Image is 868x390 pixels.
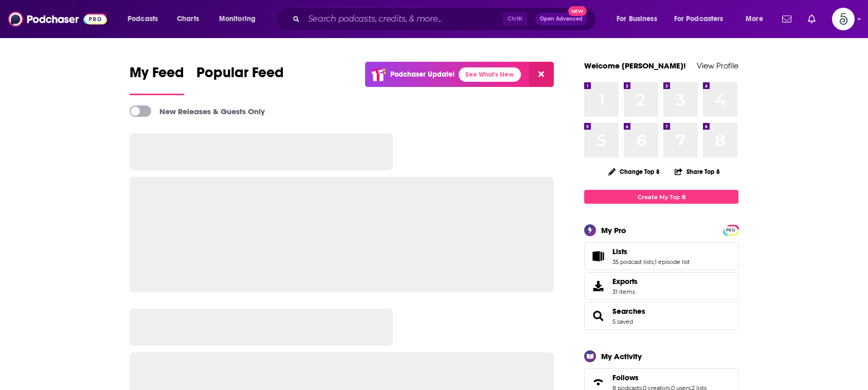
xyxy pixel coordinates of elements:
a: Show notifications dropdown [804,10,820,28]
span: Exports [588,279,608,293]
button: Show profile menu [832,8,855,30]
span: Charts [177,12,199,26]
span: , [654,258,655,265]
span: 31 items [612,288,638,295]
button: Open AdvancedNew [535,13,587,25]
a: 5 saved [612,318,633,325]
button: open menu [667,11,738,27]
span: Podcasts [128,12,158,26]
a: New Releases & Guests Only [130,105,265,117]
a: Create My Top 8 [584,190,738,204]
a: Welcome [PERSON_NAME]! [584,61,686,70]
button: open menu [609,11,670,27]
div: My Pro [601,225,626,235]
a: Searches [588,309,608,323]
div: My Activity [601,351,642,361]
span: Ctrl K [503,12,527,26]
a: My Feed [130,64,184,95]
span: New [568,6,587,16]
a: Lists [588,249,608,263]
a: Follows [588,375,608,389]
a: Searches [612,307,645,316]
button: Change Top 8 [602,165,666,178]
a: 35 podcast lists [612,258,654,265]
a: View Profile [697,61,738,70]
span: Lists [612,247,627,256]
span: For Podcasters [674,12,724,26]
img: Podchaser - Follow, Share and Rate Podcasts [8,9,107,29]
a: 1 episode list [655,258,690,265]
span: Lists [584,242,738,270]
button: open menu [120,11,171,27]
button: open menu [738,11,776,27]
span: More [746,12,763,26]
a: Show notifications dropdown [778,10,795,28]
img: User Profile [832,8,855,30]
span: Exports [612,277,638,286]
button: Share Top 8 [674,162,720,182]
span: Popular Feed [196,64,284,87]
a: PRO [725,226,737,234]
span: PRO [725,226,737,234]
span: For Business [617,12,657,26]
a: Follows [612,373,707,382]
button: open menu [212,11,269,27]
a: See What's New [459,67,521,82]
span: Monitoring [219,12,256,26]
div: Search podcasts, credits, & more... [285,7,606,31]
span: My Feed [130,64,184,87]
a: Charts [170,11,205,27]
a: Popular Feed [196,64,284,95]
a: Lists [612,247,690,256]
span: Open Advanced [540,16,583,22]
span: Searches [584,302,738,330]
input: Search podcasts, credits, & more... [304,11,503,27]
span: Logged in as Spiral5-G2 [832,8,855,30]
a: Exports [584,272,738,300]
p: Podchaser Update! [390,70,455,79]
span: Follows [612,373,639,382]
